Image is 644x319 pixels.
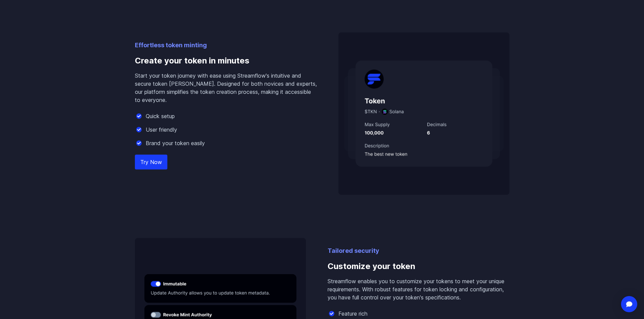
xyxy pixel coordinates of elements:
[338,32,509,195] img: Create your token in minutes
[146,126,177,134] p: User friendly
[328,256,509,277] h3: Customize your token
[328,246,509,256] p: Tailored security
[135,72,317,104] p: Start your token journey with ease using Streamflow's intuitive and secure token [PERSON_NAME]. D...
[146,139,205,147] p: Brand your token easily
[621,296,637,312] div: Open Intercom Messenger
[338,310,367,318] p: Feature rich
[135,155,167,169] a: Try Now
[135,41,317,50] p: Effortless token minting
[146,112,175,120] p: Quick setup
[328,277,509,301] p: Streamflow enables you to customize your tokens to meet your unique requirements. With robust fea...
[135,50,317,72] h3: Create your token in minutes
